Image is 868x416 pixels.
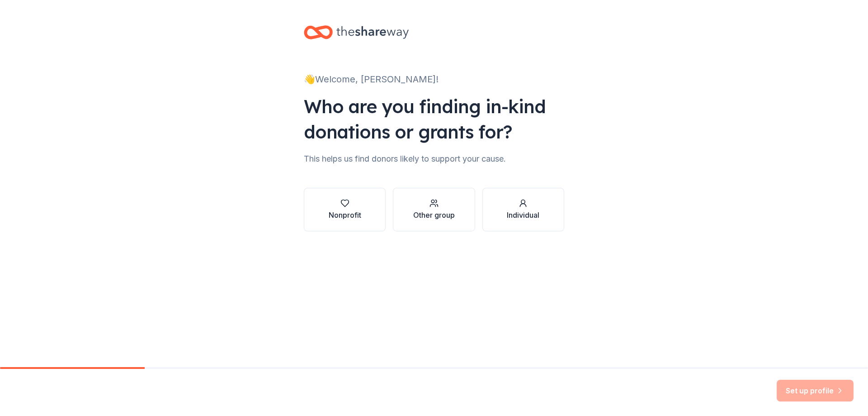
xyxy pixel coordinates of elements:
button: Other group [393,188,475,231]
div: Who are you finding in-kind donations or grants for? [304,94,564,144]
button: Individual [482,188,564,231]
button: Nonprofit [304,188,386,231]
div: Nonprofit [329,210,361,220]
div: This helps us find donors likely to support your cause. [304,152,564,166]
div: Individual [507,210,539,220]
div: 👋 Welcome, [PERSON_NAME]! [304,72,564,86]
div: Other group [413,210,455,220]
